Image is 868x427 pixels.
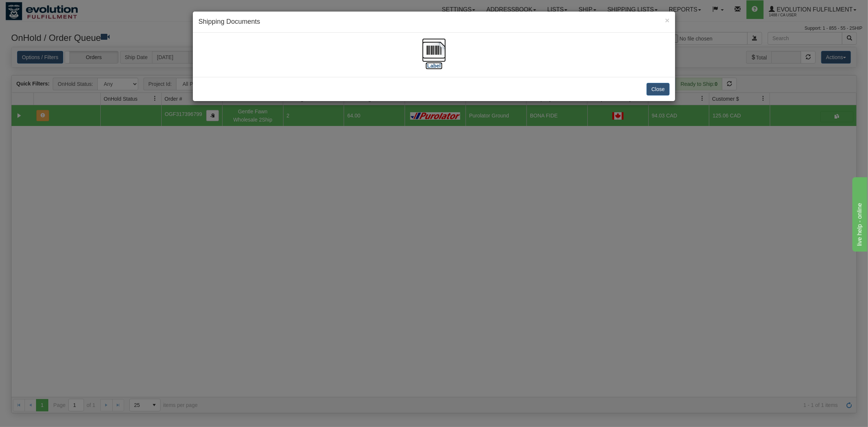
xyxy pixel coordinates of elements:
[665,16,670,24] button: Close
[422,46,446,68] a: [Label]
[425,62,443,69] label: [Label]
[6,4,69,13] div: live help - online
[851,175,867,251] iframe: chat widget
[422,38,446,62] img: barcode.jpg
[665,16,670,25] span: ×
[647,83,670,96] button: Close
[198,17,670,27] h4: Shipping Documents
